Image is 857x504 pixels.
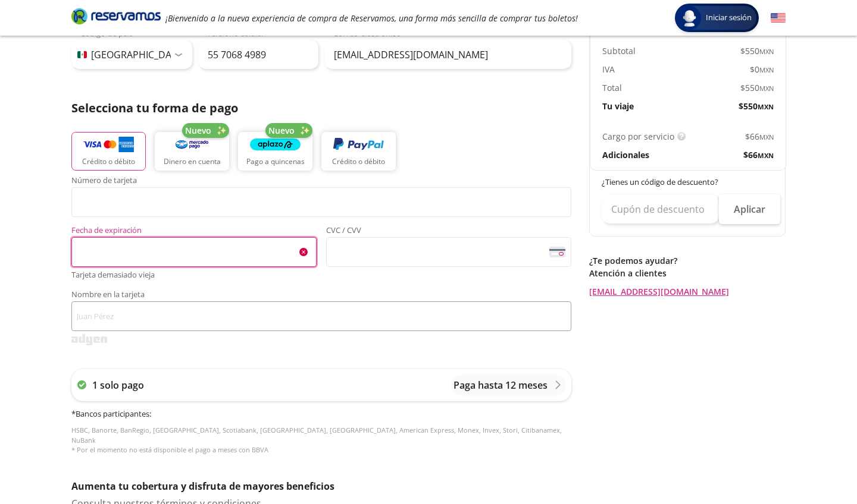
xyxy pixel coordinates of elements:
[71,7,161,29] a: Brand Logo
[740,81,774,94] span: $ 550
[185,124,211,137] span: Nuevo
[771,11,786,26] button: English
[739,100,774,112] span: $ 550
[759,133,774,141] small: MXN
[299,247,308,257] img: field_error
[268,124,295,137] span: Nuevo
[246,156,305,167] p: Pago a quincenas
[71,177,571,187] span: Número de tarjeta
[77,51,87,58] img: MX
[602,194,719,224] input: Cupón de descuento
[324,40,571,70] input: Correo electrónico
[759,47,774,56] small: MXN
[321,132,396,171] button: Crédito o débito
[82,156,135,167] p: Crédito o débito
[331,241,566,263] iframe: Iframe del código de seguridad de la tarjeta asegurada
[71,226,317,237] span: Fecha de expiración
[77,191,566,213] iframe: Iframe del número de tarjeta asegurada
[198,40,319,70] input: Teléfono celular
[602,130,674,143] p: Cargo por servicio
[589,285,786,298] a: [EMAIL_ADDRESS][DOMAIN_NAME]
[743,149,774,161] span: $ 66
[71,445,268,454] span: * Por el momento no está disponible el pago a meses con BBVA
[238,132,312,171] button: Pago a quincenas
[602,45,636,57] p: Subtotal
[165,12,578,24] em: ¡Bienvenido a la nueva experiencia de compra de Reservamos, una forma más sencilla de comprar tus...
[71,334,107,345] img: svg+xml;base64,PD94bWwgdmVyc2lvbj0iMS4wIiBlbmNvZGluZz0iVVRGLTgiPz4KPHN2ZyB3aWR0aD0iMzk2cHgiIGhlaW...
[750,63,774,75] span: $ 0
[602,63,615,75] p: IVA
[71,99,571,117] p: Selecciona tu forma de pago
[602,100,634,112] p: Tu viaje
[758,151,774,160] small: MXN
[77,241,311,263] iframe: Iframe de la fecha de caducidad de la tarjeta asegurada
[71,291,571,301] span: Nombre en la tarjeta
[71,269,317,281] span: Tarjeta demasiado vieja
[745,130,774,143] span: $ 66
[71,479,571,493] p: Aumenta tu cobertura y disfruta de mayores beneficios
[332,156,385,167] p: Crédito o débito
[701,12,756,24] span: Iniciar sesión
[155,132,229,171] button: Dinero en cuenta
[92,378,144,392] p: 1 solo pago
[589,267,786,279] p: Atención a clientes
[759,65,774,74] small: MXN
[71,7,161,25] i: Brand Logo
[453,378,548,392] p: Paga hasta 12 meses
[758,102,774,111] small: MXN
[164,156,221,167] p: Dinero en cuenta
[719,194,780,224] button: Aplicar
[71,426,571,455] p: HSBC, Banorte, BanRegio, [GEOGRAPHIC_DATA], Scotiabank, [GEOGRAPHIC_DATA], [GEOGRAPHIC_DATA], Ame...
[602,177,774,188] p: ¿Tienes un código de descuento?
[326,226,571,237] span: CVC / CVV
[759,84,774,93] small: MXN
[71,301,571,331] input: Nombre en la tarjeta
[740,45,774,57] span: $ 550
[602,149,649,161] p: Adicionales
[589,254,786,267] p: ¿Te podemos ayudar?
[71,408,571,420] h6: * Bancos participantes :
[602,81,622,94] p: Total
[71,132,146,171] button: Crédito o débito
